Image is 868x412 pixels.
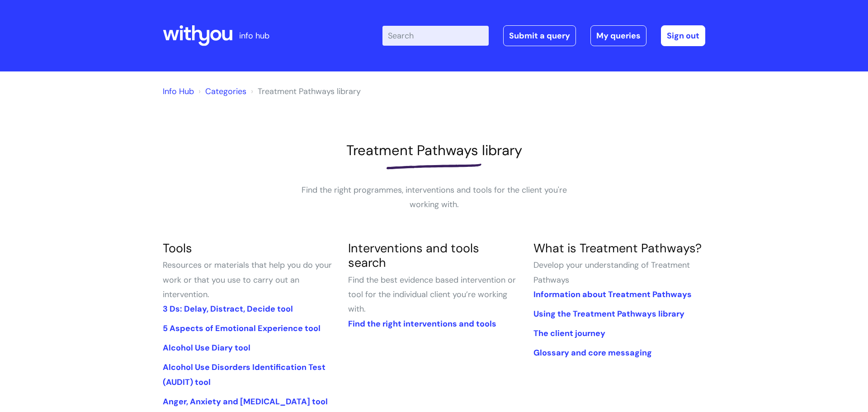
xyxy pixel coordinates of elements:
[348,240,479,270] a: Interventions and tools search
[298,183,570,212] p: Find the right programmes, interventions and tools for the client you're working with.
[196,84,246,99] li: Solution home
[249,84,361,99] li: Treatment Pathways library
[503,25,576,46] a: Submit a query
[533,328,605,339] a: The client journey
[533,347,652,358] a: Glossary and core messaging
[163,240,192,256] a: Tools
[163,86,194,97] a: Info Hub
[163,362,325,387] a: Alcohol Use Disorders Identification Test (AUDIT) tool
[533,260,690,285] span: Develop your understanding of Treatment Pathways
[590,25,646,46] a: My queries
[205,86,246,97] a: Categories
[163,142,705,159] h1: Treatment Pathways library
[348,318,496,329] a: Find the right interventions and tools
[533,289,692,300] a: Information about Treatment Pathways
[239,28,269,43] p: info hub
[163,342,250,353] a: Alcohol Use Diary tool
[382,26,489,46] input: Search
[661,25,705,46] a: Sign out
[163,303,293,314] a: 3 Ds: Delay, Distract, Decide tool
[163,396,328,407] a: Anger, Anxiety and [MEDICAL_DATA] tool
[348,275,516,315] span: Find the best evidence based intervention or tool for the individual client you’re working with.
[382,25,705,46] div: | -
[163,260,332,300] span: Resources or materials that help you do your work or that you use to carry out an intervention.
[533,240,702,256] a: What is Treatment Pathways?
[163,323,321,334] a: 5 Aspects of Emotional Experience tool
[533,308,684,319] a: Using the Treatment Pathways library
